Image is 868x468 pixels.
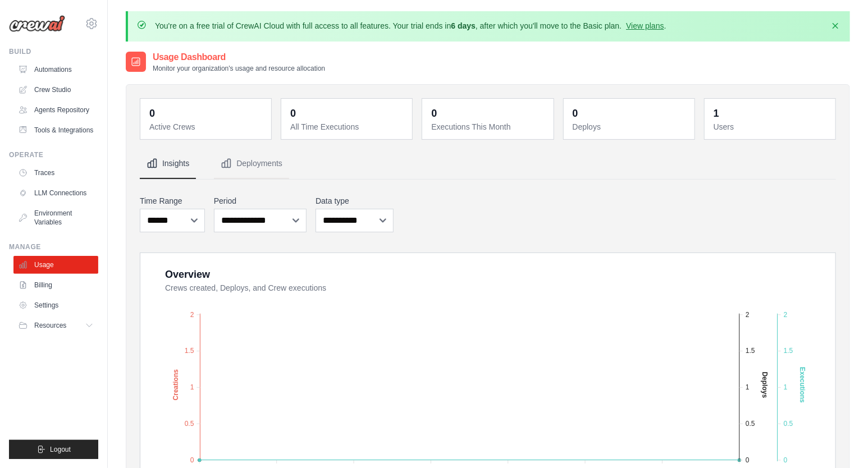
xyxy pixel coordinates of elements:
span: Logout [50,445,71,454]
label: Period [214,195,307,207]
label: Time Range [140,195,205,207]
tspan: 0 [784,456,788,464]
tspan: 0 [190,456,194,464]
tspan: 1.5 [784,347,793,355]
tspan: 2 [746,310,750,318]
text: Creations [172,369,180,401]
dt: Executions This Month [431,121,546,132]
tspan: 1.5 [185,347,194,355]
img: Logo [9,15,65,32]
tspan: 1 [190,383,194,391]
div: Overview [165,267,210,282]
span: Resources [34,321,66,330]
div: 0 [149,105,155,121]
p: Monitor your organization's usage and resource allocation [153,64,325,73]
button: Resources [13,316,98,334]
div: 0 [573,105,578,121]
tspan: 0.5 [746,420,755,428]
a: Usage [13,256,98,274]
dt: All Time Executions [290,121,405,132]
tspan: 1.5 [746,347,755,355]
a: Traces [13,164,98,182]
button: Insights [140,149,196,179]
label: Data type [316,195,394,207]
nav: Tabs [140,149,836,179]
div: 1 [714,105,719,121]
h2: Usage Dashboard [153,51,325,64]
text: Deploys [761,371,769,398]
a: Tools & Integrations [13,121,98,139]
dt: Crews created, Deploys, and Crew executions [165,282,822,293]
div: Build [9,47,98,56]
tspan: 0 [746,456,750,464]
a: Billing [13,276,98,294]
a: View plans [626,21,664,30]
p: You're on a free trial of CrewAI Cloud with full access to all features. Your trial ends in , aft... [155,20,666,31]
tspan: 1 [784,383,788,391]
dt: Active Crews [149,121,264,132]
tspan: 1 [746,383,750,391]
tspan: 2 [784,310,788,318]
a: LLM Connections [13,184,98,202]
div: Operate [9,150,98,159]
tspan: 2 [190,310,194,318]
div: 0 [290,105,296,121]
tspan: 0.5 [784,420,793,428]
button: Deployments [214,149,289,179]
dt: Users [714,121,829,132]
a: Environment Variables [13,204,98,231]
div: Manage [9,242,98,251]
tspan: 0.5 [185,420,194,428]
dt: Deploys [573,121,688,132]
text: Executions [799,367,807,403]
div: 0 [431,105,437,121]
a: Agents Repository [13,101,98,119]
a: Settings [13,296,98,314]
button: Logout [9,440,98,459]
strong: 6 days [451,21,476,30]
a: Automations [13,61,98,79]
a: Crew Studio [13,81,98,99]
